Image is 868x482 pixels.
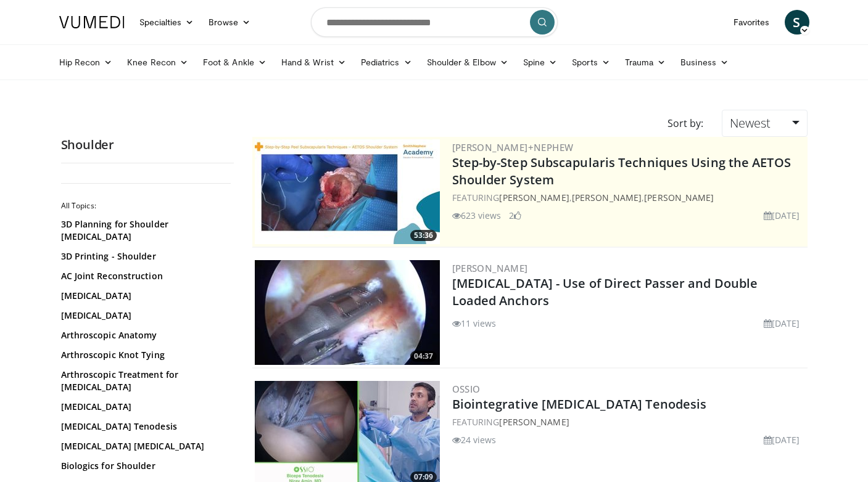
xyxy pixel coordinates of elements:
[353,50,420,75] a: Pediatrics
[673,50,736,75] a: Business
[255,260,440,365] img: cd449402-123d-47f7-b112-52d159f17939.300x170_q85_crop-smart_upscale.jpg
[764,433,800,446] li: [DATE]
[61,440,228,452] a: [MEDICAL_DATA] [MEDICAL_DATA]
[201,10,258,35] a: Browse
[61,137,234,153] h2: Shoulder
[785,10,809,35] a: S
[255,139,440,244] img: 70e54e43-e9ea-4a9d-be99-25d1f039a65a.300x170_q85_crop-smart_upscale.jpg
[722,110,807,137] a: Newest
[452,154,791,188] a: Step-by-Step Subscapularis Techniques Using the AETOS Shoulder System
[61,250,228,263] a: 3D Printing - Shoulder
[452,383,481,395] a: OSSIO
[120,50,196,75] a: Knee Recon
[61,460,228,472] a: Biologics for Shoulder
[509,209,521,222] li: 2
[452,275,758,309] a: [MEDICAL_DATA] - Use of Direct Passer and Double Loaded Anchors
[61,201,231,211] h2: All Topics:
[311,7,558,37] input: Search topics, interventions
[658,110,713,137] div: Sort by:
[255,139,440,244] a: 53:36
[764,317,800,330] li: [DATE]
[59,16,125,28] img: VuMedi Logo
[132,10,202,35] a: Specialties
[452,141,574,153] a: [PERSON_NAME]+Nephew
[61,349,228,361] a: Arthroscopic Knot Tying
[572,192,642,203] a: [PERSON_NAME]
[420,50,516,75] a: Shoulder & Elbow
[764,209,800,222] li: [DATE]
[410,230,437,241] span: 53:36
[618,50,674,75] a: Trauma
[516,50,564,75] a: Spine
[644,192,714,203] a: [PERSON_NAME]
[61,218,228,243] a: 3D Planning for Shoulder [MEDICAL_DATA]
[61,329,228,341] a: Arthroscopic Anatomy
[499,192,569,203] a: [PERSON_NAME]
[61,420,228,433] a: [MEDICAL_DATA] Tenodesis
[730,115,771,131] span: Newest
[452,209,502,222] li: 623 views
[196,50,274,75] a: Foot & Ankle
[255,260,440,365] a: 04:37
[452,396,707,412] a: Biointegrative [MEDICAL_DATA] Tenodesis
[410,351,437,362] span: 04:37
[61,290,228,302] a: [MEDICAL_DATA]
[452,262,528,274] a: [PERSON_NAME]
[61,309,228,322] a: [MEDICAL_DATA]
[452,191,805,204] div: FEATURING , ,
[61,270,228,282] a: AC Joint Reconstruction
[274,50,353,75] a: Hand & Wrist
[61,401,228,413] a: [MEDICAL_DATA]
[499,416,569,428] a: [PERSON_NAME]
[726,10,777,35] a: Favorites
[61,369,228,393] a: Arthroscopic Treatment for [MEDICAL_DATA]
[52,50,120,75] a: Hip Recon
[452,433,497,446] li: 24 views
[564,50,618,75] a: Sports
[452,317,497,330] li: 11 views
[452,415,805,428] div: FEATURING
